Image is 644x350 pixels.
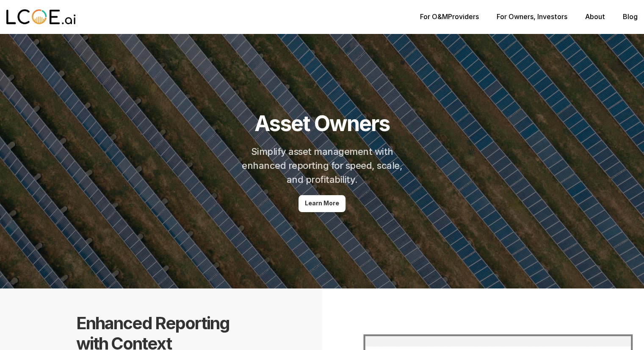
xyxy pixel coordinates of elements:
h1: Asset Owners [254,111,390,136]
a: Learn More [299,195,345,212]
a: For O&M [420,12,448,21]
iframe: Chat Widget [492,241,644,350]
p: Learn More [305,200,339,207]
a: Blog [623,12,638,21]
a: For Owners [497,12,533,21]
p: , Investors [497,13,567,21]
a: About [585,12,605,21]
p: Providers [420,13,479,21]
h2: Simplify asset management with enhanced reporting for speed, scale, and profitability. [240,145,405,187]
